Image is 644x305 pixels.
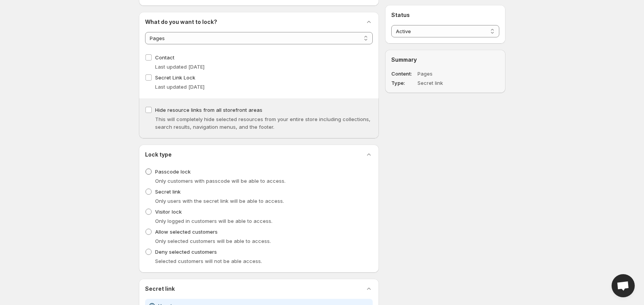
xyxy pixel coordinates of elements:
[145,285,175,293] h2: Secret link
[155,54,174,61] span: Contact
[155,238,271,244] span: Only selected customers will be able to access.
[155,209,182,215] span: Visitor lock
[155,258,262,264] span: Selected customers will not be able access.
[155,74,195,81] span: Secret Link Lock
[391,79,416,87] dt: Type:
[155,178,286,184] span: Only customers with passcode will be able to access.
[418,70,477,78] dd: Pages
[155,169,191,175] span: Passcode lock
[612,274,635,297] div: Open chat
[391,56,499,64] h2: Summary
[155,116,370,130] span: This will completely hide selected resources from your entire store including collections, search...
[155,189,181,195] span: Secret link
[145,18,217,26] h2: What do you want to lock?
[155,218,272,224] span: Only logged in customers will be able to access.
[391,11,499,19] h2: Status
[155,64,205,70] span: Last updated [DATE]
[155,107,262,113] span: Hide resource links from all storefront areas
[155,198,284,204] span: Only users with the secret link will be able to access.
[155,249,217,255] span: Deny selected customers
[145,151,172,158] h2: Lock type
[155,84,205,90] span: Last updated [DATE]
[155,229,218,235] span: Allow selected customers
[391,70,416,78] dt: Content:
[418,79,477,87] dd: Secret link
